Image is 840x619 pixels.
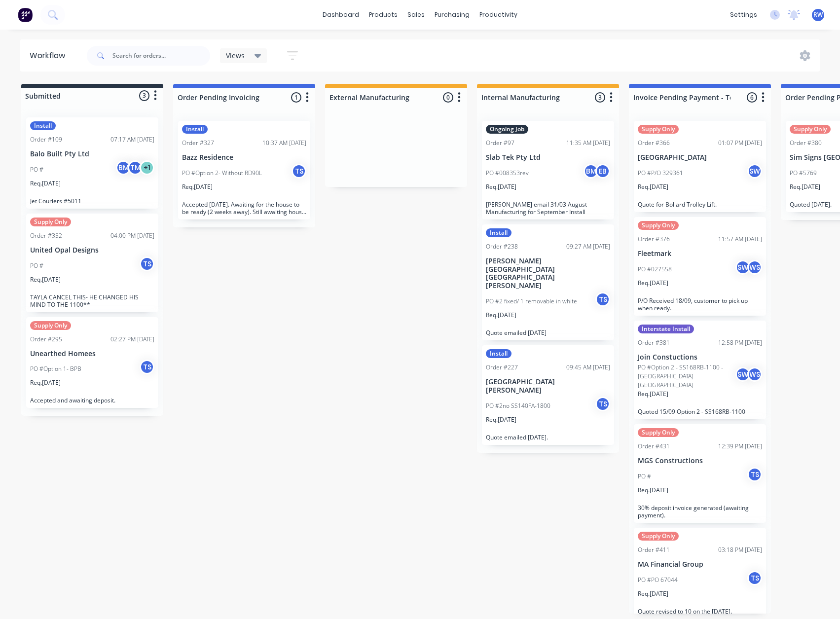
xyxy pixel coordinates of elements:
p: [PERSON_NAME] email 31/03 August Manufacturing for September Install [486,201,610,216]
p: Balo Built Pty Ltd [30,150,154,158]
p: PO #Option 1- BPB [30,364,81,373]
p: PO # [30,165,43,174]
p: PO #5769 [790,169,817,178]
div: Ongoing JobOrder #9711:35 AM [DATE]Slab Tek Pty LtdPO #008353revBMEBReq.[DATE][PERSON_NAME] email... [482,121,614,219]
div: WS [747,260,762,275]
div: Order #238 [486,242,518,251]
div: Order #352 [30,231,62,240]
div: 10:37 AM [DATE] [262,139,306,147]
div: 09:27 AM [DATE] [566,242,610,251]
div: TM [128,160,143,175]
p: PO # [30,261,43,270]
p: Quote emailed [DATE]. [486,434,610,441]
p: P/O Received 18/09, customer to pick up when ready. [638,297,762,312]
div: 03:18 PM [DATE] [718,546,762,554]
div: InstallOrder #22709:45 AM [DATE][GEOGRAPHIC_DATA][PERSON_NAME]PO #2no SS140FA-1800TSReq.[DATE]Quo... [482,345,614,445]
p: PO #Option 2- Without RD90L [182,169,262,178]
p: Req. [DATE] [638,486,668,495]
div: Install [182,125,208,134]
p: [GEOGRAPHIC_DATA][PERSON_NAME] [486,378,610,395]
p: Req. [DATE] [486,182,516,191]
p: 30% deposit invoice generated (awaiting payment). [638,504,762,519]
p: Bazz Residence [182,153,306,162]
div: Supply OnlyOrder #37611:57 AM [DATE]FleetmarkPO #027558SWWSReq.[DATE]P/O Received 18/09, customer... [634,217,766,316]
div: BM [584,164,598,179]
a: dashboard [318,7,364,22]
div: TS [140,360,154,374]
p: [PERSON_NAME][GEOGRAPHIC_DATA] [GEOGRAPHIC_DATA][PERSON_NAME] [486,257,610,290]
p: PO #027558 [638,265,672,274]
p: Req. [DATE] [30,275,61,284]
div: Order #411 [638,546,670,554]
div: Supply Only [638,221,679,230]
p: PO #008353rev [486,169,529,178]
div: InstallOrder #32710:37 AM [DATE]Bazz ResidencePO #Option 2- Without RD90LTSReq.[DATE]Accepted [DA... [178,121,310,219]
div: Supply OnlyOrder #41103:18 PM [DATE]MA Financial GroupPO #PO 67044TSReq.[DATE]Quote revised to 10... [634,528,766,619]
div: 04:00 PM [DATE] [110,231,154,240]
div: 01:07 PM [DATE] [718,139,762,147]
div: 07:17 AM [DATE] [110,135,154,144]
p: MGS Constructions [638,457,762,465]
div: WS [747,367,762,382]
div: Workflow [30,50,70,62]
p: Req. [DATE] [486,415,516,424]
div: products [364,7,402,22]
p: PO #PO 67044 [638,576,678,584]
p: PO # [638,472,651,481]
p: United Opal Designs [30,246,154,255]
div: EB [595,164,610,179]
div: productivity [475,7,522,22]
p: PO #P/O 329361 [638,169,683,178]
div: SW [735,367,750,382]
div: Ongoing Job [486,125,528,134]
div: Supply Only [30,218,71,226]
div: + 1 [140,160,154,175]
p: [GEOGRAPHIC_DATA] [638,153,762,162]
div: Supply OnlyOrder #35204:00 PM [DATE]United Opal DesignsPO #TSReq.[DATE]TAYLA CANCEL THIS- HE CHAN... [26,214,158,312]
p: TAYLA CANCEL THIS- HE CHANGED HIS MIND TO THE 1100** [30,293,154,308]
p: Jet Couriers #5011 [30,197,154,205]
p: PO #Option 2 - SS168RB-1100 - [GEOGRAPHIC_DATA] [GEOGRAPHIC_DATA] [638,363,735,390]
p: Req. [DATE] [790,182,820,191]
span: RW [813,10,823,19]
div: 02:27 PM [DATE] [110,335,154,344]
div: Supply Only [638,125,679,134]
p: Unearthed Homees [30,350,154,358]
div: TS [595,397,610,411]
p: MA Financial Group [638,560,762,569]
div: Order #227 [486,363,518,372]
img: Factory [18,7,33,22]
div: purchasing [430,7,475,22]
div: Supply OnlyOrder #29502:27 PM [DATE]Unearthed HomeesPO #Option 1- BPBTSReq.[DATE]Accepted and awa... [26,317,158,408]
p: Req. [DATE] [486,311,516,320]
div: Order #381 [638,338,670,347]
div: sales [402,7,430,22]
div: SW [747,164,762,179]
p: Quote revised to 10 on the [DATE]. [638,608,762,615]
div: Order #431 [638,442,670,451]
p: Req. [DATE] [638,390,668,399]
p: Req. [DATE] [638,279,668,288]
div: TS [292,164,306,179]
p: Fleetmark [638,250,762,258]
p: Quote emailed [DATE] [486,329,610,336]
div: Order #380 [790,139,822,147]
div: TS [747,467,762,482]
div: 11:57 AM [DATE] [718,235,762,244]
div: Supply OnlyOrder #43112:39 PM [DATE]MGS ConstructionsPO #TSReq.[DATE]30% deposit invoice generate... [634,424,766,523]
p: Quote for Bollard Trolley Lift. [638,201,762,208]
div: Install [30,121,56,130]
div: InstallOrder #23809:27 AM [DATE][PERSON_NAME][GEOGRAPHIC_DATA] [GEOGRAPHIC_DATA][PERSON_NAME]PO #... [482,224,614,340]
p: PO #2no SS140FA-1800 [486,401,550,410]
div: Install [486,228,511,237]
div: Order #109 [30,135,62,144]
div: Order #366 [638,139,670,147]
div: TS [595,292,610,307]
div: Interstate Install [638,325,694,333]
div: Supply Only [790,125,831,134]
p: Slab Tek Pty Ltd [486,153,610,162]
div: SW [735,260,750,275]
div: settings [725,7,762,22]
div: BM [116,160,131,175]
div: Interstate InstallOrder #38112:58 PM [DATE]Join ConstuctionsPO #Option 2 - SS168RB-1100 - [GEOGRA... [634,321,766,420]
